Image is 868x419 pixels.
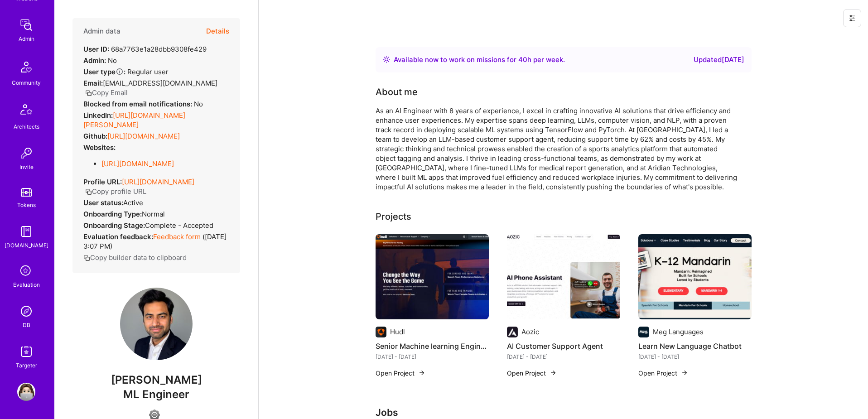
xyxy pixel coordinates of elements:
[83,198,123,207] strong: User status:
[5,241,48,250] div: [DOMAIN_NAME]
[376,368,425,378] button: Open Project
[83,100,194,108] strong: Blocked from email notifications:
[142,210,165,218] span: normal
[638,352,752,361] div: [DATE] - [DATE]
[83,44,207,54] div: 68a7763e1a28dbb9308fe429
[14,122,39,131] div: Architects
[376,106,738,192] div: As an AI Engineer with 8 years of experience, I excel in crafting innovative AI solutions that dr...
[376,234,489,319] img: Senior Machine learning Engineer
[123,198,143,207] span: Active
[507,368,557,378] button: Open Project
[103,79,217,87] span: [EMAIL_ADDRESS][DOMAIN_NAME]
[83,111,185,129] a: [URL][DOMAIN_NAME][PERSON_NAME]
[17,200,36,210] div: Tokens
[83,56,106,65] strong: Admin:
[376,327,386,337] img: Company logo
[83,221,145,230] strong: Onboarding Stage:
[521,327,539,337] div: Aozic
[638,234,752,319] img: Learn New Language Chatbot
[107,132,180,140] a: [URL][DOMAIN_NAME]
[418,369,425,376] img: arrow-right
[120,288,193,360] img: User Avatar
[83,178,122,186] strong: Profile URL:
[83,79,103,87] strong: Email:
[12,78,41,87] div: Community
[83,111,113,120] strong: LinkedIn:
[17,383,35,401] img: User Avatar
[83,67,125,76] strong: User type :
[15,383,38,401] a: User Avatar
[83,56,117,65] div: No
[17,302,35,320] img: Admin Search
[550,369,557,376] img: arrow-right
[17,144,35,162] img: Invite
[376,407,752,418] h3: Jobs
[376,340,489,352] h4: Senior Machine learning Engineer
[83,27,121,35] h4: Admin data
[638,340,752,352] h4: Learn New Language Chatbot
[681,369,688,376] img: arrow-right
[153,232,201,241] a: Feedback form
[507,234,620,319] img: AI Customer Support Agent
[83,132,107,140] strong: Github:
[383,56,390,63] img: Availability
[85,187,146,196] button: Copy profile URL
[17,16,35,34] img: admin teamwork
[653,327,704,337] div: Meg Languages
[15,100,37,122] img: Architects
[638,368,688,378] button: Open Project
[23,320,30,330] div: DB
[17,342,35,361] img: Skill Targeter
[116,67,124,76] i: Help
[18,263,35,280] i: icon SelectionTeam
[101,159,174,168] a: [URL][DOMAIN_NAME]
[15,56,37,78] img: Community
[122,178,194,186] a: [URL][DOMAIN_NAME]
[145,221,213,230] span: Complete - Accepted
[394,54,565,65] div: Available now to work on missions for h per week .
[83,232,153,241] strong: Evaluation feedback:
[85,188,92,195] i: icon Copy
[83,45,109,53] strong: User ID:
[17,222,35,241] img: guide book
[13,280,40,289] div: Evaluation
[206,18,229,44] button: Details
[16,361,37,370] div: Targeter
[83,210,142,218] strong: Onboarding Type:
[518,55,527,64] span: 40
[638,327,649,337] img: Company logo
[72,373,240,387] span: [PERSON_NAME]
[83,67,169,77] div: Regular user
[83,232,229,251] div: ( [DATE] 3:07 PM )
[507,327,518,337] img: Company logo
[83,143,116,152] strong: Websites:
[19,34,34,43] div: Admin
[85,90,92,96] i: icon Copy
[694,54,744,65] div: Updated [DATE]
[85,88,128,97] button: Copy Email
[507,352,620,361] div: [DATE] - [DATE]
[390,327,405,337] div: Hudl
[376,85,418,99] div: About me
[507,340,620,352] h4: AI Customer Support Agent
[83,99,203,109] div: No
[83,253,187,262] button: Copy builder data to clipboard
[83,255,90,261] i: icon Copy
[376,210,411,223] div: Projects
[123,388,189,401] span: ML Engineer
[376,352,489,361] div: [DATE] - [DATE]
[21,188,32,197] img: tokens
[19,162,34,172] div: Invite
